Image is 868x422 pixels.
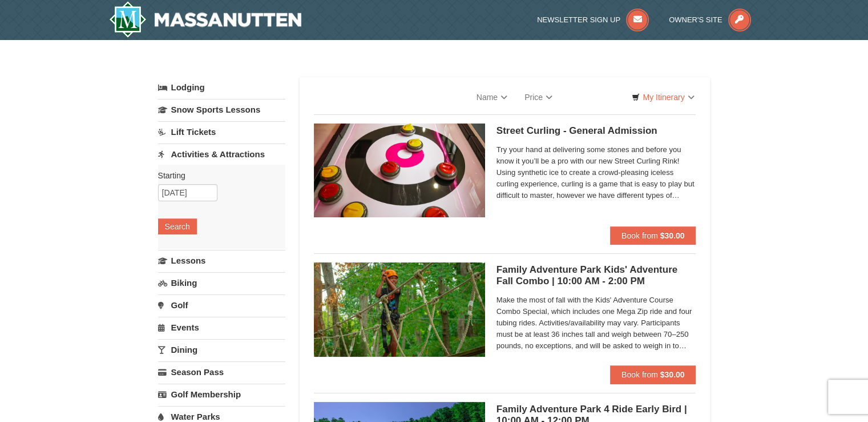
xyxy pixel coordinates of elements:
[496,125,696,137] h5: Street Curling - General Admission
[496,294,696,352] span: Make the most of fall with the Kids' Adventure Course Combo Special, which includes one Mega Zip ...
[621,231,658,240] span: Book from
[158,294,285,316] a: Golf
[660,370,685,379] strong: $30.00
[610,226,696,245] button: Book from $30.00
[158,121,285,142] a: Lift Tickets
[158,99,285,120] a: Snow Sports Lessons
[496,144,696,201] span: Try your hand at delivering some stones and before you know it you’ll be a pro with our new Stree...
[660,231,685,240] strong: $30.00
[669,15,751,24] a: Owner's Site
[158,272,285,293] a: Biking
[158,339,285,360] a: Dining
[314,262,485,356] img: 6619925-37-774baaa7.jpg
[537,15,649,24] a: Newsletter Sign Up
[158,170,277,181] label: Starting
[158,250,285,271] a: Lessons
[624,89,701,106] a: My Itinerary
[158,218,197,234] button: Search
[610,365,696,384] button: Book from $30.00
[158,384,285,405] a: Golf Membership
[516,86,561,109] a: Price
[158,317,285,338] a: Events
[158,144,285,165] a: Activities & Attractions
[537,15,620,24] span: Newsletter Sign Up
[496,264,696,287] h5: Family Adventure Park Kids' Adventure Fall Combo | 10:00 AM - 2:00 PM
[669,15,722,24] span: Owner's Site
[621,370,658,379] span: Book from
[468,86,516,109] a: Name
[109,1,302,38] a: Massanutten Resort
[158,77,285,98] a: Lodging
[158,361,285,383] a: Season Pass
[109,1,302,38] img: Massanutten Resort Logo
[314,124,485,217] img: 15390471-88-44377514.jpg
